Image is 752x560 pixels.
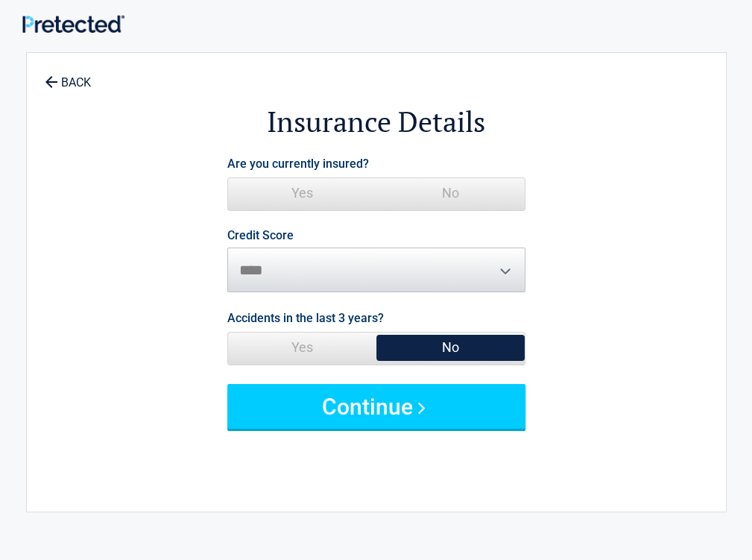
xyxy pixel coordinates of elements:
[109,103,644,141] h2: Insurance Details
[228,178,376,208] span: Yes
[376,333,525,362] span: No
[376,178,525,208] span: No
[42,63,94,89] a: BACK
[228,333,376,362] span: Yes
[227,230,294,242] label: Credit Score
[227,308,384,328] label: Accidents in the last 3 years?
[22,15,124,34] img: Main Logo
[227,154,369,174] label: Are you currently insured?
[227,384,525,429] button: Continue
